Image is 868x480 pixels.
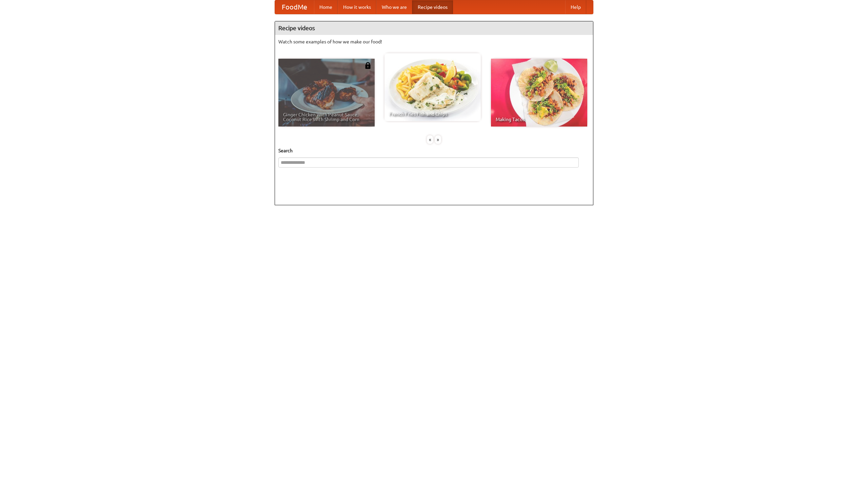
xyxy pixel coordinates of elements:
div: » [435,135,441,144]
span: Making Tacos [496,117,583,122]
a: FoodMe [275,0,314,14]
a: Help [565,0,586,14]
a: Making Tacos [491,59,587,127]
div: « [427,135,433,144]
img: 483408.png [364,62,371,69]
a: Home [314,0,338,14]
a: How it works [338,0,376,14]
a: Who we are [376,0,412,14]
a: Recipe videos [412,0,453,14]
h5: Search [278,147,590,154]
span: French Fries Fish and Chips [389,112,476,116]
h4: Recipe videos [275,21,593,35]
p: Watch some examples of how we make our food! [278,38,590,45]
a: French Fries Fish and Chips [384,53,481,121]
